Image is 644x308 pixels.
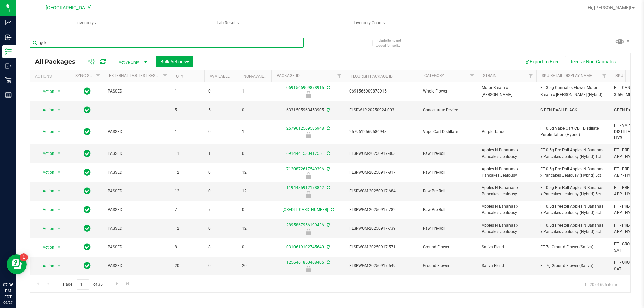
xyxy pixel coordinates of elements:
[349,107,415,113] span: FLSRWJR-20250924-003
[242,207,267,213] span: 0
[160,59,189,64] span: Bulk Actions
[208,263,234,269] span: 0
[277,73,300,78] a: Package ID
[326,126,330,131] span: Sync from Compliance System
[482,203,532,216] span: Apples N Bananas x Pancakes Jealousy
[482,129,532,135] span: Purple Tahoe
[540,244,606,250] span: FT 7g Ground Flower (Sativa)
[84,261,91,270] span: In Sync
[160,70,171,82] a: Filter
[299,16,440,30] a: Inventory Counts
[37,149,55,158] span: Action
[84,224,91,233] span: In Sync
[37,261,55,271] span: Action
[75,73,101,78] a: Sync Status
[540,185,606,197] span: FT 0.5g Pre-Roll Apples N Bananas x Pancakes Jealousy (Hybrid) 5ct
[283,207,328,212] a: [CREDIT_CARD_NUMBER]
[7,254,27,274] iframe: Resource center
[423,150,474,157] span: Raw Pre-Roll
[208,244,234,250] span: 8
[349,150,415,157] span: FLSRWGM-20250917-863
[77,279,89,290] input: 1
[108,129,167,135] span: PASSED
[108,244,167,250] span: PASSED
[326,151,330,156] span: Sync from Compliance System
[423,169,474,176] span: Raw Pre-Roll
[108,88,167,95] span: PASSED
[84,186,91,196] span: In Sync
[55,224,63,233] span: select
[482,263,532,269] span: Sativa Blend
[286,167,324,171] a: 7120872617549396
[109,73,162,78] a: External Lab Test Result
[175,169,200,176] span: 12
[5,34,12,41] inline-svg: Inbound
[423,263,474,269] span: Ground Flower
[349,169,415,176] span: FLSRWGM-20250917-817
[270,172,346,179] div: Newly Received
[330,207,334,212] span: Sync from Compliance System
[540,203,606,216] span: FT 0.5g Pre-Roll Apples N Bananas x Pancakes Jealousy (Hybrid) 5ct
[423,129,474,135] span: Vape Cart Distillate
[423,107,474,113] span: Concentrate Device
[5,48,12,55] inline-svg: Inventory
[424,73,444,78] a: Category
[84,127,91,136] span: In Sync
[208,188,234,194] span: 0
[175,188,200,194] span: 12
[84,242,91,252] span: In Sync
[3,300,13,305] p: 09/27
[5,91,12,98] inline-svg: Reports
[55,168,63,177] span: select
[5,19,12,26] inline-svg: Analytics
[208,129,234,135] span: 0
[482,244,532,250] span: Sativa Blend
[376,38,409,48] span: Include items not tagged for facility
[579,279,624,289] span: 1 - 20 of 695 items
[525,70,536,82] a: Filter
[326,223,330,227] span: Sync from Compliance System
[175,207,200,213] span: 7
[37,105,55,115] span: Action
[55,149,63,158] span: select
[210,74,230,79] a: Available
[349,88,415,95] span: 0691566909878915
[242,169,267,176] span: 12
[423,225,474,232] span: Raw Pre-Roll
[208,107,234,113] span: 5
[270,132,346,138] div: Locked due to Testing Failure
[55,127,63,136] span: select
[37,168,55,177] span: Action
[540,85,606,98] span: FT 3.5g Cannabis Flower Motor Breath x [PERSON_NAME] (Hybrid)
[175,88,200,95] span: 1
[344,20,394,26] span: Inventory Counts
[326,245,330,249] span: Sync from Compliance System
[588,5,631,10] span: Hi, [PERSON_NAME]!
[326,167,330,171] span: Sync from Compliance System
[123,279,133,288] a: Go to the last page
[108,188,167,194] span: PASSED
[286,185,324,190] a: 1194485912178842
[349,207,415,213] span: FLSRWGM-20250917-782
[20,253,28,261] iframe: Resource center unread badge
[55,87,63,96] span: select
[540,107,606,113] span: G PEN DASH BLACK
[55,105,63,115] span: select
[242,129,267,135] span: 1
[57,279,108,290] span: Page of 35
[467,70,478,82] a: Filter
[599,70,610,82] a: Filter
[208,169,234,176] span: 0
[540,125,606,138] span: FT 0.5g Vape Cart CDT Distillate Purple Tahoe (Hybrid)
[286,126,324,131] a: 2579612569586948
[326,108,330,112] span: Sync from Compliance System
[270,91,346,98] div: Locked due to Testing Failure
[326,185,330,190] span: Sync from Compliance System
[37,87,55,96] span: Action
[93,70,104,82] a: Filter
[423,188,474,194] span: Raw Pre-Roll
[482,166,532,179] span: Apples N Bananas x Pancakes Jealousy
[540,263,606,269] span: FT 7g Ground Flower (Sativa)
[242,263,267,269] span: 20
[242,225,267,232] span: 12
